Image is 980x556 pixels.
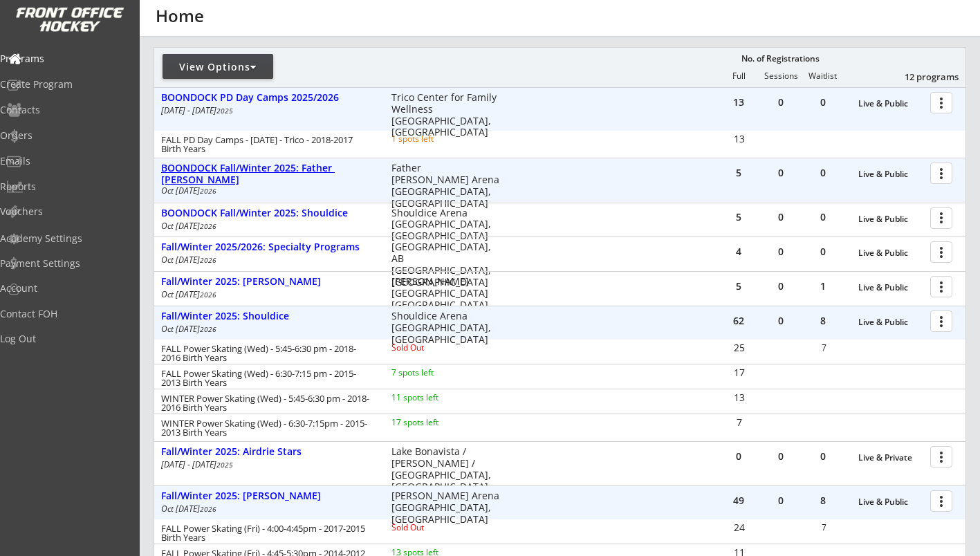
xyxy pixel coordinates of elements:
[802,168,844,178] div: 0
[718,496,759,506] div: 49
[216,460,233,470] em: 2025
[719,343,759,353] div: 25
[804,344,844,352] div: 7
[200,186,216,196] em: 2026
[161,419,373,437] div: WINTER Power Skating (Wed) - 6:30-7:15pm - 2015-2013 Birth Years
[719,393,759,402] div: 13
[760,316,802,326] div: 0
[718,212,759,222] div: 5
[161,92,377,104] div: BOONDOCK PD Day Camps 2025/2026
[802,71,843,81] div: Waitlist
[391,276,500,322] div: [PERSON_NAME][GEOGRAPHIC_DATA] [GEOGRAPHIC_DATA], [GEOGRAPHIC_DATA]
[161,290,373,299] div: Oct [DATE]
[930,241,952,263] button: more_vert
[200,255,216,265] em: 2026
[718,71,759,81] div: Full
[161,344,373,362] div: FALL Power Skating (Wed) - 5:45-6:30 pm - 2018-2016 Birth Years
[719,134,759,144] div: 13
[760,212,802,222] div: 0
[161,505,373,513] div: Oct [DATE]
[200,221,216,231] em: 2026
[161,394,373,412] div: WINTER Power Skating (Wed) - 5:45-6:30 pm - 2018-2016 Birth Years
[760,452,802,461] div: 0
[161,136,373,154] div: FALL PD Day Camps - [DATE] - Trico - 2018-2017 Birth Years
[161,276,377,288] div: Fall/Winter 2025: [PERSON_NAME]
[391,393,481,402] div: 11 spots left
[802,98,844,107] div: 0
[719,368,759,378] div: 17
[391,163,500,209] div: Father [PERSON_NAME] Arena [GEOGRAPHIC_DATA], [GEOGRAPHIC_DATA]
[760,496,802,506] div: 0
[161,311,377,322] div: Fall/Winter 2025: Shouldice
[718,98,759,107] div: 13
[930,311,952,332] button: more_vert
[719,418,759,427] div: 7
[858,99,923,109] div: Live & Public
[161,446,377,458] div: Fall/Winter 2025: Airdrie Stars
[930,276,952,297] button: more_vert
[760,71,802,81] div: Sessions
[858,283,923,293] div: Live & Public
[718,316,759,326] div: 62
[760,168,802,178] div: 0
[161,187,373,195] div: Oct [DATE]
[802,281,844,291] div: 1
[200,290,216,299] em: 2026
[391,523,481,532] div: Sold Out
[161,222,373,230] div: Oct [DATE]
[391,241,500,288] div: [GEOGRAPHIC_DATA], AB [GEOGRAPHIC_DATA], [GEOGRAPHIC_DATA]
[760,98,802,107] div: 0
[216,106,233,115] em: 2025
[802,247,844,257] div: 0
[930,163,952,184] button: more_vert
[161,461,373,469] div: [DATE] - [DATE]
[930,207,952,229] button: more_vert
[161,106,373,115] div: [DATE] - [DATE]
[391,311,500,345] div: Shouldice Arena [GEOGRAPHIC_DATA], [GEOGRAPHIC_DATA]
[760,247,802,257] div: 0
[802,212,844,222] div: 0
[718,281,759,291] div: 5
[858,214,923,224] div: Live & Public
[858,248,923,258] div: Live & Public
[391,418,481,427] div: 17 spots left
[930,446,952,467] button: more_vert
[804,523,844,532] div: 7
[161,163,377,186] div: BOONDOCK Fall/Winter 2025: Father [PERSON_NAME]
[737,54,823,64] div: No. of Registrations
[161,241,377,253] div: Fall/Winter 2025/2026: Specialty Programs
[858,453,923,463] div: Live & Private
[802,452,844,461] div: 0
[161,256,373,264] div: Oct [DATE]
[802,496,844,506] div: 8
[858,169,923,179] div: Live & Public
[163,60,273,74] div: View Options
[391,446,500,492] div: Lake Bonavista / [PERSON_NAME] / [GEOGRAPHIC_DATA], [GEOGRAPHIC_DATA]
[718,168,759,178] div: 5
[391,344,481,352] div: Sold Out
[161,207,377,219] div: BOONDOCK Fall/Winter 2025: Shouldice
[391,92,500,138] div: Trico Center for Family Wellness [GEOGRAPHIC_DATA], [GEOGRAPHIC_DATA]
[391,490,500,525] div: [PERSON_NAME] Arena [GEOGRAPHIC_DATA], [GEOGRAPHIC_DATA]
[391,369,481,377] div: 7 spots left
[718,247,759,257] div: 4
[391,207,500,242] div: Shouldice Arena [GEOGRAPHIC_DATA], [GEOGRAPHIC_DATA]
[887,71,959,83] div: 12 programs
[200,324,216,334] em: 2026
[161,524,373,542] div: FALL Power Skating (Fri) - 4:00-4:45pm - 2017-2015 Birth Years
[391,135,481,143] div: 1 spots left
[161,369,373,387] div: FALL Power Skating (Wed) - 6:30-7:15 pm - 2015-2013 Birth Years
[200,504,216,514] em: 2026
[719,523,759,532] div: 24
[930,490,952,512] button: more_vert
[760,281,802,291] div: 0
[161,490,377,502] div: Fall/Winter 2025: [PERSON_NAME]
[802,316,844,326] div: 8
[718,452,759,461] div: 0
[858,497,923,507] div: Live & Public
[161,325,373,333] div: Oct [DATE]
[930,92,952,113] button: more_vert
[858,317,923,327] div: Live & Public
